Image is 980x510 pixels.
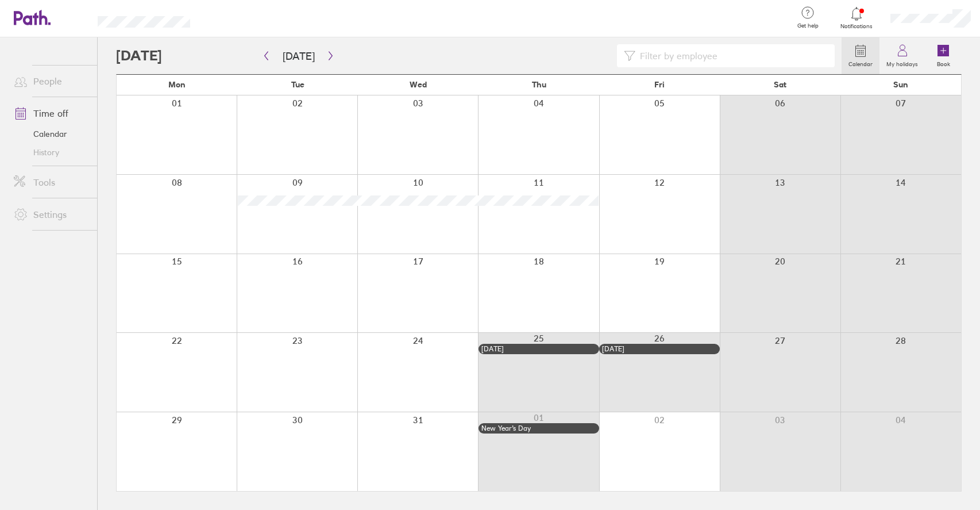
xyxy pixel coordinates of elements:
[774,80,786,89] span: Sat
[5,171,97,194] a: Tools
[5,143,97,162] a: History
[842,57,879,68] label: Calendar
[481,345,596,353] div: [DATE]
[635,45,828,67] input: Filter by employee
[930,57,957,68] label: Book
[5,203,97,226] a: Settings
[273,47,324,66] button: [DATE]
[925,37,962,74] a: Book
[879,57,925,68] label: My holidays
[879,37,925,74] a: My holidays
[893,80,908,89] span: Sun
[5,70,97,93] a: People
[838,23,875,30] span: Notifications
[291,80,304,89] span: Tue
[838,6,875,30] a: Notifications
[481,424,596,432] div: New Year’s Day
[532,80,546,89] span: Thu
[168,80,186,89] span: Mon
[410,80,427,89] span: Wed
[5,102,97,125] a: Time off
[789,22,827,29] span: Get help
[842,37,879,74] a: Calendar
[654,80,665,89] span: Fri
[602,345,717,353] div: [DATE]
[5,125,97,143] a: Calendar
